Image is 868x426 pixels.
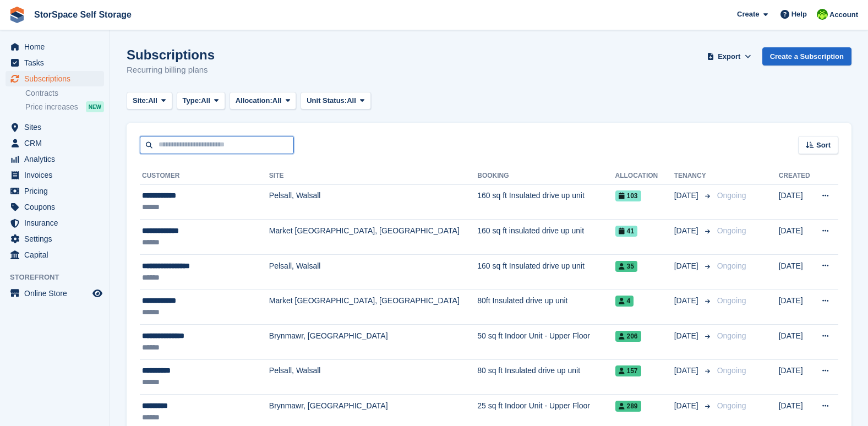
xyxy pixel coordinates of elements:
[615,261,637,272] span: 35
[477,254,615,290] td: 160 sq ft Insulated drive up unit
[615,401,641,412] span: 289
[236,95,272,106] span: Allocation:
[477,167,615,185] th: Booking
[24,199,90,215] span: Coupons
[717,261,746,270] span: Ongoing
[230,92,297,110] button: Allocation: All
[6,183,104,199] a: menu
[86,101,104,112] div: NEW
[718,51,740,62] span: Export
[24,286,90,301] span: Online Store
[791,9,807,20] span: Help
[24,135,90,151] span: CRM
[615,190,641,201] span: 103
[674,400,701,412] span: [DATE]
[269,254,477,290] td: Pelsall, Walsall
[127,47,215,62] h1: Subscriptions
[127,92,172,110] button: Site: All
[6,199,104,215] a: menu
[269,220,477,255] td: Market [GEOGRAPHIC_DATA], [GEOGRAPHIC_DATA]
[6,151,104,167] a: menu
[183,95,201,106] span: Type:
[24,71,90,86] span: Subscriptions
[762,47,851,65] a: Create a Subscription
[737,9,759,20] span: Create
[674,260,701,272] span: [DATE]
[6,39,104,54] a: menu
[301,92,370,110] button: Unit Status: All
[6,135,104,151] a: menu
[816,140,831,151] span: Sort
[477,290,615,325] td: 80ft Insulated drive up unit
[615,296,634,307] span: 4
[817,9,828,20] img: paul catt
[717,401,746,410] span: Ongoing
[674,167,713,185] th: Tenancy
[779,167,813,185] th: Created
[674,295,701,307] span: [DATE]
[307,95,347,106] span: Unit Status:
[24,231,90,247] span: Settings
[269,184,477,220] td: Pelsall, Walsall
[272,95,282,106] span: All
[347,95,356,106] span: All
[477,325,615,360] td: 50 sq ft Indoor Unit - Upper Floor
[269,359,477,395] td: Pelsall, Walsall
[6,55,104,70] a: menu
[717,296,746,305] span: Ongoing
[779,220,813,255] td: [DATE]
[6,247,104,263] a: menu
[148,95,157,106] span: All
[6,71,104,86] a: menu
[133,95,148,106] span: Site:
[779,184,813,220] td: [DATE]
[25,88,104,99] a: Contracts
[269,167,477,185] th: Site
[6,286,104,301] a: menu
[25,102,78,112] span: Price increases
[779,254,813,290] td: [DATE]
[477,359,615,395] td: 80 sq ft Insulated drive up unit
[6,119,104,135] a: menu
[779,359,813,395] td: [DATE]
[127,64,215,77] p: Recurring billing plans
[269,325,477,360] td: Brynmawr, [GEOGRAPHIC_DATA]
[24,119,90,135] span: Sites
[6,167,104,183] a: menu
[779,325,813,360] td: [DATE]
[24,167,90,183] span: Invoices
[24,151,90,167] span: Analytics
[615,365,641,376] span: 157
[615,226,637,237] span: 41
[269,290,477,325] td: Market [GEOGRAPHIC_DATA], [GEOGRAPHIC_DATA]
[24,183,90,199] span: Pricing
[717,191,746,200] span: Ongoing
[674,330,701,342] span: [DATE]
[6,231,104,247] a: menu
[477,184,615,220] td: 160 sq ft Insulated drive up unit
[24,39,90,54] span: Home
[30,6,136,24] a: StorSpace Self Storage
[91,287,104,300] a: Preview store
[24,247,90,263] span: Capital
[674,365,701,376] span: [DATE]
[10,272,110,283] span: Storefront
[177,92,225,110] button: Type: All
[25,101,104,113] a: Price increases NEW
[615,331,641,342] span: 206
[829,9,858,20] span: Account
[674,225,701,237] span: [DATE]
[201,95,210,106] span: All
[779,290,813,325] td: [DATE]
[477,220,615,255] td: 160 sq ft insulated drive up unit
[717,226,746,235] span: Ongoing
[6,215,104,231] a: menu
[674,190,701,201] span: [DATE]
[24,55,90,70] span: Tasks
[717,331,746,340] span: Ongoing
[615,167,674,185] th: Allocation
[717,366,746,375] span: Ongoing
[9,7,25,23] img: stora-icon-8386f47178a22dfd0bd8f6a31ec36ba5ce8667c1dd55bd0f319d3a0aa187defe.svg
[705,47,754,65] button: Export
[140,167,269,185] th: Customer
